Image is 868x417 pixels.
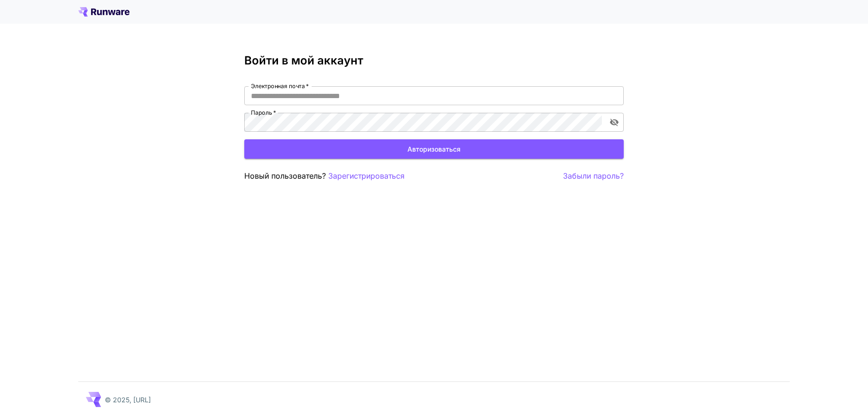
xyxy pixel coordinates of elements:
font: Забыли пароль? [563,171,624,181]
font: Войти в мой аккаунт [244,54,363,67]
button: включить видимость пароля [606,114,623,131]
button: Зарегистрироваться [328,170,405,182]
button: Забыли пароль? [563,170,624,182]
font: Новый пользователь? [244,171,326,181]
button: Авторизоваться [244,139,624,159]
font: Авторизоваться [407,145,461,153]
font: © 2025, [URL] [105,396,151,404]
font: Электронная почта [251,82,305,90]
font: Зарегистрироваться [328,171,405,181]
font: Пароль [251,109,272,116]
